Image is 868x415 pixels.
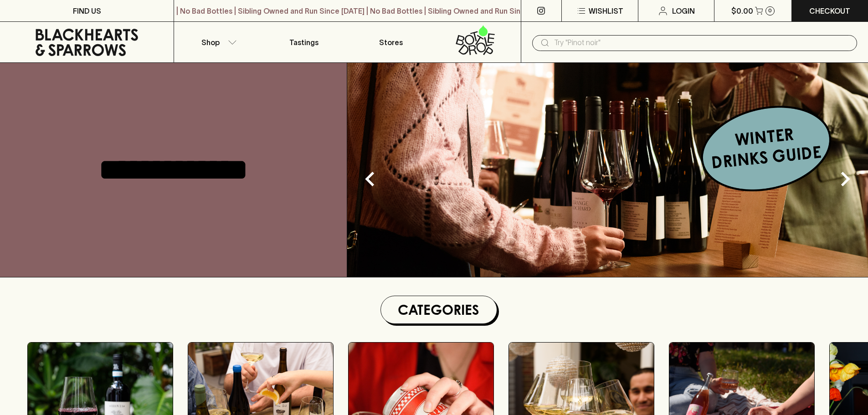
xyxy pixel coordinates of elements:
p: Stores [379,37,403,48]
p: Tastings [289,37,318,48]
a: Stores [348,22,434,62]
img: optimise [347,63,868,277]
p: Shop [201,37,220,48]
p: Checkout [809,5,850,16]
p: $0.00 [731,5,753,16]
input: Try "Pinot noir" [554,36,850,50]
button: Next [827,161,863,197]
button: Shop [174,22,261,62]
button: Previous [352,161,388,197]
p: Login [672,5,695,16]
p: Wishlist [589,5,623,16]
a: Tastings [261,22,347,62]
h1: Categories [385,300,493,320]
p: 0 [768,8,772,13]
p: FIND US [73,5,101,16]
